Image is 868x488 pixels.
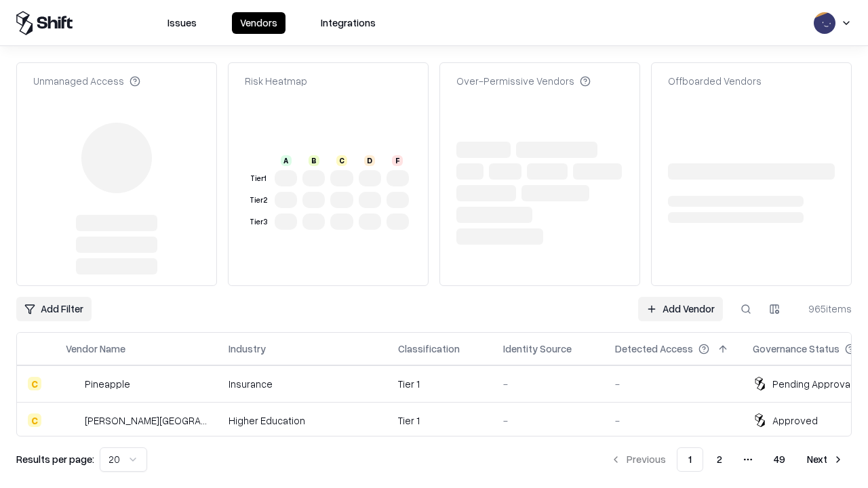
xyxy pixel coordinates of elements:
[245,74,307,88] div: Risk Heatmap
[336,155,347,166] div: C
[33,74,140,88] div: Unmanaged Access
[392,155,403,166] div: F
[28,377,41,390] div: C
[66,342,125,356] div: Vendor Name
[309,155,319,166] div: B
[503,377,593,391] div: -
[677,447,703,472] button: 1
[28,413,41,427] div: C
[772,377,852,391] div: Pending Approval
[229,413,376,428] div: Higher Education
[66,413,79,427] img: Reichman University
[229,342,266,356] div: Industry
[503,342,572,356] div: Identity Source
[763,447,796,472] button: 49
[364,155,375,166] div: D
[248,195,269,206] div: Tier 2
[799,447,852,472] button: Next
[615,342,693,356] div: Detected Access
[797,302,852,316] div: 965 items
[281,155,292,166] div: A
[615,377,731,391] div: -
[772,413,818,428] div: Approved
[706,447,733,472] button: 2
[602,447,852,472] nav: pagination
[398,413,481,428] div: Tier 1
[16,297,92,321] button: Add Filter
[232,12,285,34] button: Vendors
[159,12,205,34] button: Issues
[313,12,384,34] button: Integrations
[248,216,269,228] div: Tier 3
[456,74,591,88] div: Over-Permissive Vendors
[398,342,460,356] div: Classification
[16,452,94,466] p: Results per page:
[668,74,762,88] div: Offboarded Vendors
[66,377,79,390] img: Pineapple
[85,413,207,428] div: [PERSON_NAME][GEOGRAPHIC_DATA]
[248,173,269,184] div: Tier 1
[638,297,723,321] a: Add Vendor
[229,377,376,391] div: Insurance
[503,413,593,428] div: -
[398,377,481,391] div: Tier 1
[85,377,130,391] div: Pineapple
[753,342,840,356] div: Governance Status
[615,413,731,428] div: -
